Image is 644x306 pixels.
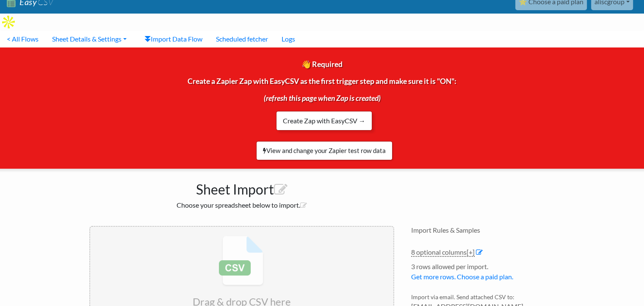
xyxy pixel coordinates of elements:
[602,264,634,296] iframe: Drift Widget Chat Controller
[411,261,555,286] li: 3 rows allowed per import.
[264,94,381,103] i: (refresh this page when Zap is created)
[89,201,394,209] h2: Choose your spreadsheet below to import.
[467,248,475,256] span: [+]
[209,31,275,47] a: Scheduled fetcher
[45,31,133,47] a: Sheet Details & Settings
[275,31,302,47] a: Logs
[256,141,392,160] a: View and change your Zapier test row data
[138,31,209,47] a: Import Data Flow
[411,273,513,281] a: Get more rows. Choose a paid plan.
[89,177,394,198] h1: Sheet Import
[276,111,372,131] a: Create Zap with EasyCSV →
[188,60,456,122] span: 👋 Required Create a Zapier Zap with EasyCSV as the first trigger step and make sure it is "ON":
[411,226,555,234] h4: Import Rules & Samples
[411,248,475,257] a: 8 optional columns[+]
